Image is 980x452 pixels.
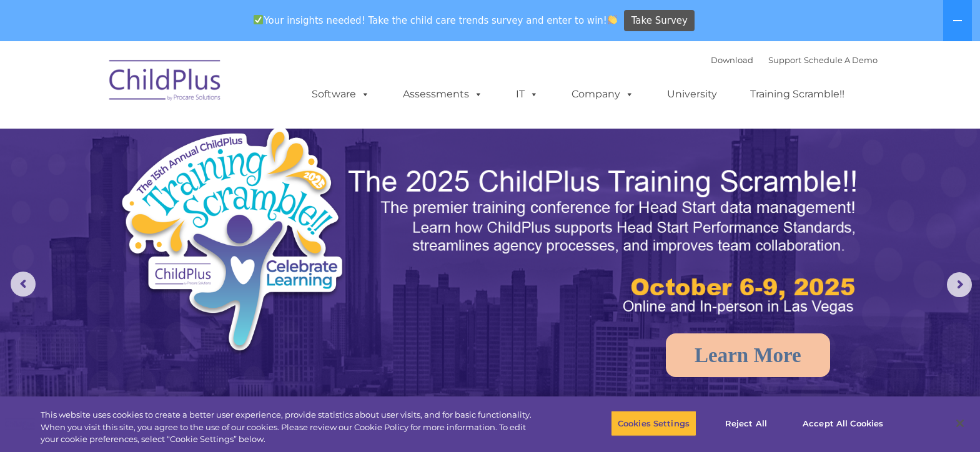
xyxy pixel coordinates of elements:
[41,409,539,446] div: This website uses cookies to create a better user experience, provide statistics about user visit...
[707,410,785,436] button: Reject All
[559,82,646,107] a: Company
[299,82,382,107] a: Software
[624,10,695,32] a: Take Survey
[655,82,730,107] a: University
[804,55,878,65] a: Schedule A Demo
[103,51,228,114] img: ChildPlus by Procare Solutions
[631,10,688,32] span: Take Survey
[503,82,551,107] a: IT
[611,410,696,436] button: Cookies Settings
[249,8,623,32] span: Your insights needed! Take the child care trends survey and enter to win!
[711,55,878,65] font: |
[738,82,857,107] a: Training Scramble!!
[946,410,974,437] button: Close
[796,410,890,436] button: Accept All Cookies
[711,55,753,65] a: Download
[768,55,801,65] a: Support
[390,82,495,107] a: Assessments
[608,15,617,24] img: 👏
[254,15,263,24] img: ✅
[666,333,830,377] a: Learn More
